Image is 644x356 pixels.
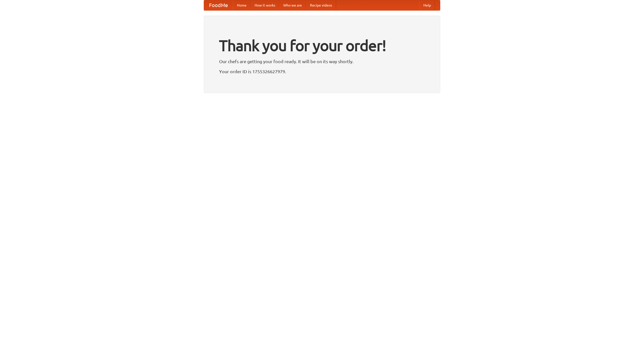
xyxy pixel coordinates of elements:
a: Recipe videos [306,0,336,10]
a: Help [419,0,435,10]
a: Home [233,0,251,10]
a: How it works [251,0,279,10]
a: FoodMe [204,0,233,10]
p: Your order ID is 1755326627979. [219,68,425,75]
p: Our chefs are getting your food ready. It will be on its way shortly. [219,58,425,65]
a: Who we are [279,0,306,10]
h1: Thank you for your order! [219,33,425,58]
